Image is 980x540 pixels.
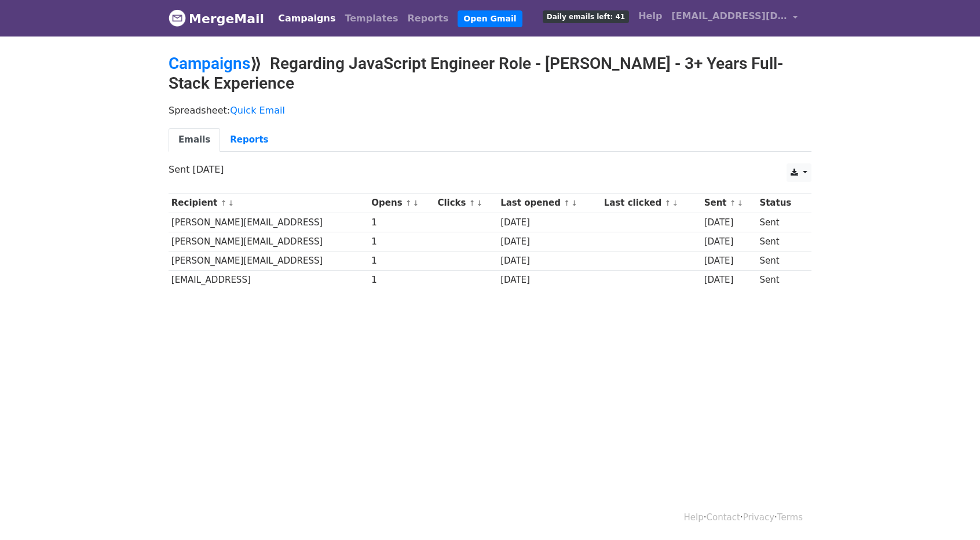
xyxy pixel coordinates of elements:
[564,199,570,207] a: ↑
[371,273,432,287] div: 1
[169,194,369,213] th: Recipient
[704,273,754,287] div: [DATE]
[500,216,598,229] div: [DATE]
[743,512,774,523] a: Privacy
[634,5,667,28] a: Help
[413,199,419,207] a: ↓
[458,10,522,27] a: Open Gmail
[601,194,701,213] th: Last clicked
[777,512,803,523] a: Terms
[671,9,787,23] span: [EMAIL_ADDRESS][DOMAIN_NAME]
[220,128,278,152] a: Reports
[405,199,412,207] a: ↑
[500,273,598,287] div: [DATE]
[371,235,432,249] div: 1
[757,251,805,270] td: Sent
[757,271,805,290] td: Sent
[672,199,678,207] a: ↓
[498,194,601,213] th: Last opened
[403,7,454,30] a: Reports
[476,199,482,207] a: ↓
[701,194,757,213] th: Sent
[737,199,744,207] a: ↓
[543,10,629,23] span: Daily emails left: 41
[371,254,432,268] div: 1
[340,7,403,30] a: Templates
[707,512,740,523] a: Contact
[221,199,227,207] a: ↑
[538,5,634,28] a: Daily emails left: 41
[169,104,811,116] p: Spreadsheet:
[169,213,369,232] td: [PERSON_NAME][EMAIL_ADDRESS]
[169,54,811,93] h2: ⟫ Regarding JavaScript Engineer Role - [PERSON_NAME] - 3+ Years Full-Stack Experience
[371,216,432,229] div: 1
[230,105,285,116] a: Quick Email
[704,254,754,268] div: [DATE]
[169,271,369,290] td: [EMAIL_ADDRESS]
[369,194,435,213] th: Opens
[169,163,811,176] p: Sent [DATE]
[757,194,805,213] th: Status
[169,54,250,73] a: Campaigns
[435,194,498,213] th: Clicks
[169,251,369,270] td: [PERSON_NAME][EMAIL_ADDRESS]
[667,5,802,32] a: [EMAIL_ADDRESS][DOMAIN_NAME]
[273,7,340,30] a: Campaigns
[228,199,234,207] a: ↓
[757,213,805,232] td: Sent
[757,232,805,251] td: Sent
[169,6,264,31] a: MergeMail
[684,512,704,523] a: Help
[704,235,754,249] div: [DATE]
[500,254,598,268] div: [DATE]
[730,199,736,207] a: ↑
[169,9,186,27] img: MergeMail logo
[469,199,476,207] a: ↑
[704,216,754,229] div: [DATE]
[169,232,369,251] td: [PERSON_NAME][EMAIL_ADDRESS]
[500,235,598,249] div: [DATE]
[664,199,671,207] a: ↑
[571,199,577,207] a: ↓
[169,128,220,152] a: Emails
